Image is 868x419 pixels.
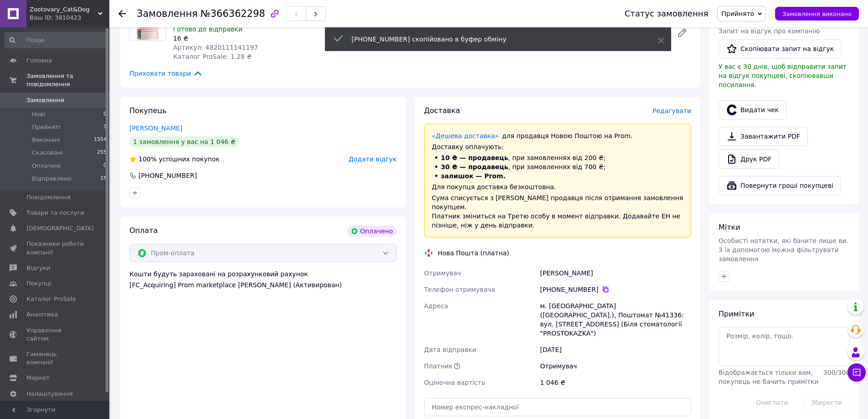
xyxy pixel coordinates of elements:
button: Замовлення виконано [775,7,859,21]
span: №366362298 [200,8,265,19]
li: , при замовленнях від 700 ₴; [432,162,684,171]
div: Сума списується з [PERSON_NAME] продавця після отримання замовлення покупцем. Платник зміниться н... [432,193,684,230]
span: Скасовані [32,149,63,157]
span: Налаштування [26,390,73,398]
span: Особисті нотатки, які бачите лише ви. З їх допомогою можна фільтрувати замовлення [719,237,848,263]
div: [DATE] [538,341,693,358]
span: Замовлення [137,8,198,19]
input: Номер експрес-накладної [424,398,692,416]
span: Виконані [32,136,60,144]
span: Покупець [129,106,167,115]
span: Оплата [129,226,158,235]
span: У вас є 30 днів, щоб відправити запит на відгук покупцеві, скопіювавши посилання. [719,63,847,88]
span: Відправлено [32,175,72,183]
div: успішних покупок [129,155,220,164]
span: Головна [26,57,52,65]
span: Маркет [26,374,50,382]
div: Кошти будуть зараховані на розрахунковий рахунок [129,269,397,290]
span: Гаманець компанії [26,350,84,367]
div: [FC_Acquiring] Prom marketplace [PERSON_NAME] (Активирован) [129,280,397,290]
span: Товари та послуги [26,209,84,217]
a: [PERSON_NAME] [129,124,182,132]
span: 0 [103,110,107,119]
span: Замовлення [26,96,64,104]
span: Покупці [26,279,51,288]
span: Оплачені [32,162,61,170]
span: Платник [424,362,453,370]
span: Телефон отримувача [424,286,495,293]
span: 15 [100,175,107,183]
div: 16 ₴ [173,34,341,43]
div: Статус замовлення [625,9,709,18]
div: Нова Пошта (платна) [436,248,512,258]
span: Готово до відправки [173,26,242,33]
button: Чат з покупцем [847,363,866,382]
span: 0 [103,162,107,170]
div: 1 замовлення у вас на 1 046 ₴ [129,136,239,147]
div: 1 046 ₴ [538,374,693,391]
div: [PHONE_NUMBER] [540,285,691,294]
span: Zootovary_Cat&Dog [30,5,98,14]
span: залишок — Prom. [441,172,506,180]
span: Адреса [424,302,448,310]
span: Редагувати [652,107,691,114]
a: Редагувати [673,24,691,42]
li: , при замовленнях від 200 ₴; [432,153,684,162]
span: 10 ₴ — продавець [441,154,508,161]
div: [PHONE_NUMBER] скопійовано в буфер обміну [352,35,635,44]
span: Повідомлення [26,193,71,202]
button: Повернути гроші покупцеві [719,176,841,195]
input: Пошук [5,32,108,48]
span: Прийняті [32,123,60,131]
span: Дата відправки [424,346,477,353]
span: Примітки [719,310,754,318]
span: Мітки [719,223,740,232]
span: Каталог ProSale: 1.28 ₴ [173,53,252,60]
span: Оціночна вартість [424,379,485,386]
div: Повернутися назад [118,9,126,18]
span: Показники роботи компанії [26,240,84,256]
div: [PERSON_NAME] [538,265,693,281]
span: Артикул: 4820111141197 [173,44,258,51]
span: Прийнято [721,10,754,17]
span: 255 [97,149,107,157]
div: Доставку оплачують: [432,142,684,151]
a: Друк PDF [719,150,779,169]
span: 1554 [94,136,107,144]
button: Видати чек [719,100,786,119]
span: Управління сайтом [26,326,84,343]
div: Ваш ID: 3810423 [30,14,109,22]
span: Нові [32,110,45,119]
span: Відгуки [26,264,50,272]
span: Доставка [424,106,460,115]
span: 300 / 300 [823,369,850,376]
span: Отримувач [424,269,461,277]
span: Замовлення виконано [782,10,852,17]
div: для продавця Новою Поштою на Prom. [432,131,684,140]
span: [DEMOGRAPHIC_DATA] [26,224,94,233]
span: 30 ₴ — продавець [441,163,508,171]
span: Приховати товари [129,68,203,78]
div: [PHONE_NUMBER] [138,171,198,180]
div: Оплачено [347,226,396,237]
span: Відображається тільки вам, покупець не бачить примітки [719,369,818,385]
span: Запит на відгук про компанію [719,27,820,35]
span: Каталог ProSale [26,295,76,303]
button: Скопіювати запит на відгук [719,39,842,58]
div: Для покупця доставка безкоштовна. [432,182,684,191]
span: 100% [139,155,157,163]
span: 3 [103,123,107,131]
span: Аналітика [26,310,58,319]
span: Замовлення та повідомлення [26,72,109,88]
a: «Дешева доставка» [432,132,499,140]
a: Завантажити PDF [719,127,808,146]
div: м. [GEOGRAPHIC_DATA] ([GEOGRAPHIC_DATA].), Поштомат №41336: вул. [STREET_ADDRESS] (Біля стоматоло... [538,298,693,341]
span: Додати відгук [349,155,396,163]
div: Отримувач [538,358,693,374]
